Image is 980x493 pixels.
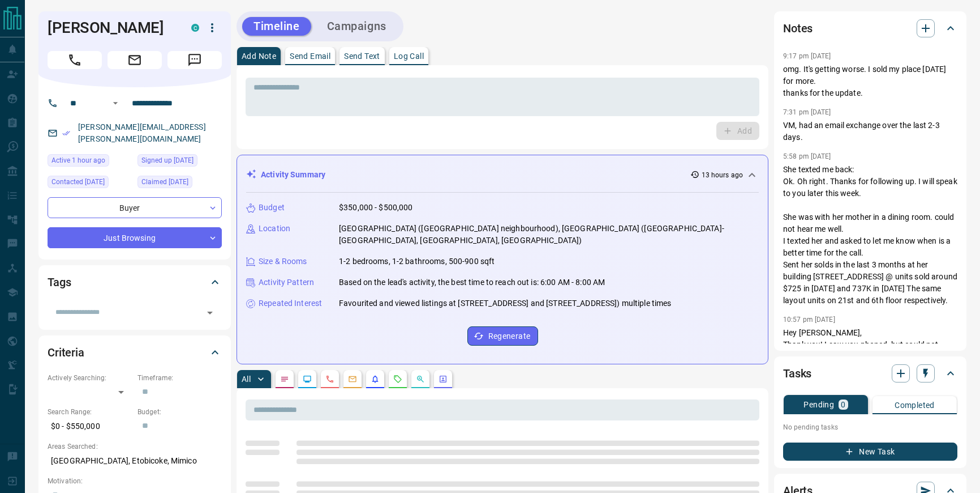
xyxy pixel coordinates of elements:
[339,277,605,288] p: Based on the lead's activity, the best time to reach out is: 6:00 AM - 8:00 AM
[137,176,222,192] div: Thu Aug 24 2023
[280,375,289,384] svg: Notes
[783,419,957,436] p: No pending tasks
[803,401,834,409] p: Pending
[393,375,402,384] svg: Requests
[259,297,322,309] p: Repeated Interest
[339,256,495,267] p: 1-2 bedrooms, 1-2 bathrooms, 500-900 sqft
[325,375,334,384] svg: Calls
[78,122,206,143] a: [PERSON_NAME][EMAIL_ADDRESS][PERSON_NAME][DOMAIN_NAME]
[259,202,285,214] p: Budget
[841,401,845,409] p: 0
[242,375,251,383] p: All
[242,52,276,60] p: Add Note
[246,164,759,185] div: Activity Summary13 hours ago
[48,269,222,296] div: Tags
[783,108,831,116] p: 7:31 pm [DATE]
[261,169,325,181] p: Activity Summary
[137,373,222,383] p: Timeframe:
[783,164,957,307] p: She texted me back: Ok. Oh right. Thanks for following up. I will speak to you later this week. S...
[439,375,448,384] svg: Agent Actions
[290,52,330,60] p: Send Email
[62,129,70,137] svg: Email Verified
[783,52,831,60] p: 9:17 pm [DATE]
[141,176,188,188] span: Claimed [DATE]
[48,227,222,248] div: Just Browsing
[394,52,424,60] p: Log Call
[48,176,132,192] div: Mon Oct 06 2025
[467,326,538,346] button: Regenerate
[895,401,935,409] p: Completed
[48,441,222,452] p: Areas Searched:
[48,452,222,470] p: [GEOGRAPHIC_DATA], Etobicoke, Mimico
[51,155,105,166] span: Active 1 hour ago
[259,277,314,288] p: Activity Pattern
[141,155,194,166] span: Signed up [DATE]
[783,19,813,37] h2: Notes
[51,176,105,188] span: Contacted [DATE]
[48,51,102,69] span: Call
[48,343,84,362] h2: Criteria
[202,305,218,321] button: Open
[137,407,222,417] p: Budget:
[48,339,222,366] div: Criteria
[702,170,743,180] p: 13 hours ago
[339,223,759,246] p: [GEOGRAPHIC_DATA] ([GEOGRAPHIC_DATA] neighbourhood), [GEOGRAPHIC_DATA] ([GEOGRAPHIC_DATA]-[GEOGRA...
[339,202,413,214] p: $350,000 - $500,000
[48,476,222,486] p: Motivation:
[48,407,132,417] p: Search Range:
[344,52,380,60] p: Send Text
[783,15,957,42] div: Notes
[371,375,380,384] svg: Listing Alerts
[48,273,71,291] h2: Tags
[48,197,222,218] div: Buyer
[339,297,671,309] p: Favourited and viewed listings at [STREET_ADDRESS] and [STREET_ADDRESS]) multiple times
[783,120,957,143] p: VM, had an email exchange over the last 2-3 days.
[783,316,835,324] p: 10:57 pm [DATE]
[48,154,132,170] div: Sat Oct 11 2025
[167,51,222,69] span: Message
[783,364,811,382] h2: Tasks
[242,17,311,36] button: Timeline
[191,24,199,32] div: condos.ca
[348,375,357,384] svg: Emails
[303,375,312,384] svg: Lead Browsing Activity
[316,17,398,36] button: Campaigns
[783,443,957,461] button: New Task
[48,417,132,436] p: $0 - $550,000
[253,83,751,112] textarea: To enrich screen reader interactions, please activate Accessibility in Grammarly extension settings
[48,19,174,37] h1: [PERSON_NAME]
[108,51,162,69] span: Email
[137,154,222,170] div: Sat Aug 08 2020
[259,223,290,235] p: Location
[109,96,122,110] button: Open
[416,375,425,384] svg: Opportunities
[48,373,132,383] p: Actively Searching:
[783,360,957,387] div: Tasks
[259,256,307,267] p: Size & Rooms
[783,63,957,99] p: omg. It's getting worse. I sold my place [DATE] for more. thanks for the update.
[783,152,831,160] p: 5:58 pm [DATE]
